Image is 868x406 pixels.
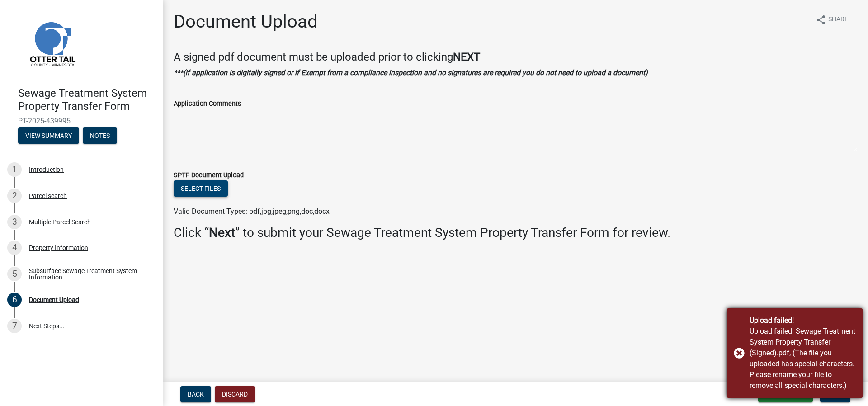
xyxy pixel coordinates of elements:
h4: Sewage Treatment System Property Transfer Form [18,87,156,113]
div: Introduction [29,166,64,173]
div: Upload failed: Sewage Treatment System Property Transfer (Signed).pdf, (The file you uploaded has... [750,326,856,391]
div: 4 [7,241,22,255]
h4: A signed pdf document must be uploaded prior to clicking [174,51,857,64]
wm-modal-confirm: Summary [18,132,79,140]
h3: Click “ ” to submit your Sewage Treatment System Property Transfer Form for review. [174,225,857,241]
div: Document Upload [29,297,79,303]
button: Notes [83,127,117,144]
div: 3 [7,215,22,229]
strong: NEXT [453,51,480,63]
i: share [816,14,826,25]
div: Property Information [29,245,88,251]
button: shareShare [808,11,855,28]
h1: Document Upload [174,11,318,33]
strong: ***(if application is digitally signed or if Exempt from a compliance inspection and no signature... [174,68,648,77]
div: Subsurface Sewage Treatment System Information [29,268,148,280]
wm-modal-confirm: Notes [83,132,117,140]
div: 7 [7,319,22,333]
button: Back [180,386,211,402]
div: 1 [7,162,22,177]
span: Valid Document Types: pdf,jpg,jpeg,png,doc,docx [174,207,330,216]
button: View Summary [18,127,79,144]
label: Application Comments [174,101,241,107]
div: 2 [7,189,22,203]
img: Otter Tail County, Minnesota [18,9,86,77]
span: PT-2025-439995 [18,117,145,125]
span: Share [828,14,848,25]
div: 5 [7,267,22,281]
label: SPTF Document Upload [174,172,244,179]
div: Upload failed! [750,315,856,326]
strong: Next [209,225,235,240]
div: Parcel search [29,193,67,199]
button: Select files [174,180,228,197]
div: Multiple Parcel Search [29,219,91,225]
button: Discard [215,386,255,402]
span: Back [188,391,204,398]
div: 6 [7,293,22,307]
